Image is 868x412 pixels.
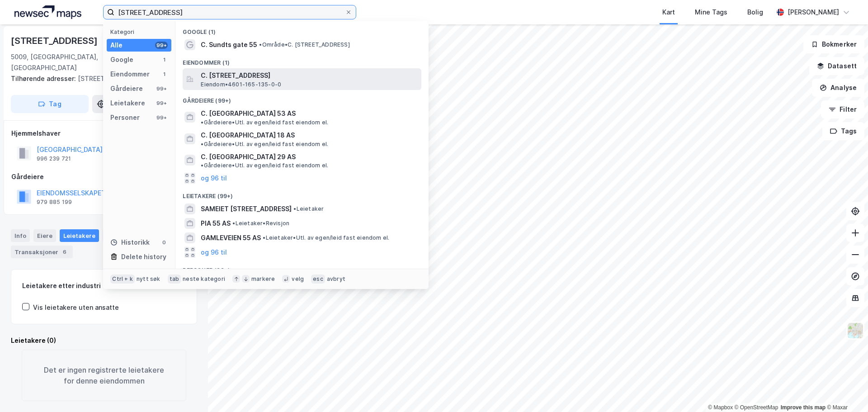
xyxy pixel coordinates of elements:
[11,229,30,242] div: Info
[160,71,168,78] div: 1
[201,204,292,214] span: SAMEIET [STREET_ADDRESS]
[183,275,225,283] div: neste kategori
[847,322,864,339] img: Z
[201,119,328,126] span: Gårdeiere • Utl. av egen/leid fast eiendom el.
[201,81,281,88] span: Eiendom • 4601-165-135-0-0
[823,369,868,412] iframe: Chat Widget
[33,229,56,242] div: Eiere
[22,350,186,401] div: Det er ingen registrerte leietakere for denne eiendommen
[201,162,203,169] span: •
[201,232,261,243] span: GAMLEVEIEN 55 AS
[259,41,349,48] span: Område • C. [STREET_ADDRESS]
[37,199,72,206] div: 979 885 199
[708,404,733,411] a: Mapbox
[110,237,150,248] div: Historikk
[201,130,295,141] span: C. [GEOGRAPHIC_DATA] 18 AS
[11,335,197,346] div: Leietakere (0)
[110,69,150,80] div: Eiendommer
[175,90,429,106] div: Gårdeiere (99+)
[735,404,778,411] a: OpenStreetMap
[110,112,140,123] div: Personer
[160,239,168,246] div: 0
[251,275,275,283] div: markere
[201,152,296,162] span: C. [GEOGRAPHIC_DATA] 29 AS
[201,141,328,148] span: Gårdeiere • Utl. av egen/leid fast eiendom el.
[155,114,168,121] div: 99+
[33,302,119,313] div: Vis leietakere uten ansatte
[311,275,325,284] div: esc
[175,185,429,202] div: Leietakere (99+)
[121,251,166,262] div: Delete history
[110,83,143,94] div: Gårdeiere
[201,247,227,258] button: og 96 til
[201,218,231,229] span: PIA 55 AS
[201,141,203,147] span: •
[788,7,839,18] div: [PERSON_NAME]
[201,39,257,50] span: C. Sundts gate 55
[11,128,197,139] div: Hjemmelshaver
[201,173,227,184] button: og 96 til
[747,7,763,18] div: Bolig
[137,275,160,283] div: nytt søk
[103,229,137,242] div: Datasett
[114,5,345,19] input: Søk på adresse, matrikkel, gårdeiere, leietakere eller personer
[11,52,127,73] div: 5009, [GEOGRAPHIC_DATA], [GEOGRAPHIC_DATA]
[110,28,171,35] div: Kategori
[110,98,145,109] div: Leietakere
[11,95,89,113] button: Tag
[11,33,99,48] div: [STREET_ADDRESS]
[821,100,864,118] button: Filter
[11,171,197,182] div: Gårdeiere
[155,42,168,49] div: 99+
[11,73,190,84] div: [STREET_ADDRESS]
[201,162,328,169] span: Gårdeiere • Utl. av egen/leid fast eiendom el.
[292,275,304,283] div: velg
[110,275,135,284] div: Ctrl + k
[175,21,429,38] div: Google (1)
[232,220,289,227] span: Leietaker • Revisjon
[695,7,727,18] div: Mine Tags
[259,41,262,48] span: •
[175,52,429,68] div: Eiendommer (1)
[201,70,418,81] span: C. [STREET_ADDRESS]
[37,155,71,162] div: 996 239 721
[293,205,324,213] span: Leietaker
[155,99,168,107] div: 99+
[201,108,296,119] span: C. [GEOGRAPHIC_DATA] 53 AS
[110,54,133,65] div: Google
[662,7,675,18] div: Kart
[809,57,864,75] button: Datasett
[160,56,168,63] div: 1
[263,234,389,242] span: Leietaker • Utl. av egen/leid fast eiendom el.
[22,280,186,291] div: Leietakere etter industri
[60,247,69,256] div: 6
[812,79,864,97] button: Analyse
[60,229,99,242] div: Leietakere
[201,119,203,126] span: •
[14,5,81,19] img: logo.a4113a55bc3d86da70a041830d287a7e.svg
[11,246,73,258] div: Transaksjoner
[175,260,429,276] div: Personer (99+)
[110,40,123,51] div: Alle
[155,85,168,92] div: 99+
[293,205,296,212] span: •
[327,275,345,283] div: avbryt
[822,122,864,140] button: Tags
[11,75,78,82] span: Tilhørende adresser:
[232,220,235,227] span: •
[168,275,181,284] div: tab
[781,404,826,411] a: Improve this map
[263,234,265,241] span: •
[803,35,864,53] button: Bokmerker
[823,369,868,412] div: Kontrollprogram for chat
